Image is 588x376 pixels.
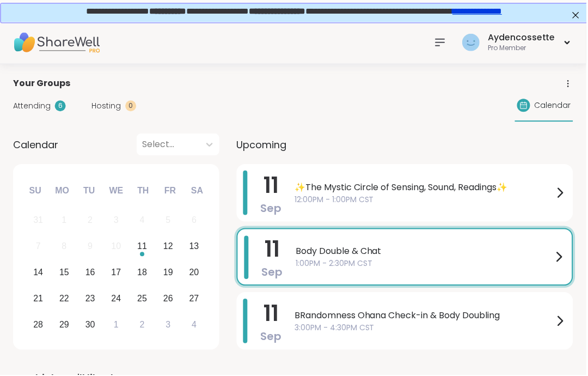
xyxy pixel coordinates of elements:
[53,210,76,233] div: Not available Monday, September 1st, 2025
[59,318,69,333] div: 29
[164,266,174,281] div: 19
[27,314,50,337] div: Choose Sunday, September 28th, 2025
[192,214,197,228] div: 6
[166,214,171,228] div: 5
[489,32,557,44] div: Aydencossette
[297,259,554,270] span: 1:00PM - 2:30PM CST
[33,266,43,281] div: 14
[183,210,206,233] div: Not available Saturday, September 6th, 2025
[190,292,200,307] div: 27
[53,288,76,311] div: Choose Monday, September 22nd, 2025
[50,179,74,203] div: Mo
[157,210,180,233] div: Not available Friday, September 5th, 2025
[27,236,50,259] div: Not available Sunday, September 7th, 2025
[62,214,67,228] div: 1
[33,318,43,333] div: 28
[85,318,95,333] div: 30
[132,179,156,203] div: Th
[85,266,95,281] div: 16
[296,310,555,323] span: BRandomness Ohana Check-in & Body Doubling
[183,236,206,259] div: Choose Saturday, September 13th, 2025
[92,101,121,112] span: Hosting
[53,236,76,259] div: Not available Monday, September 8th, 2025
[296,323,555,335] span: 3:00PM - 4:30PM CST
[112,292,121,307] div: 24
[79,236,102,259] div: Not available Tuesday, September 9th, 2025
[265,171,280,201] span: 11
[183,288,206,311] div: Choose Saturday, September 27th, 2025
[138,292,148,307] div: 25
[33,214,43,228] div: 31
[296,181,555,195] span: ✨The Mystic Circle of Sensing, Sound, Readings✨
[297,246,554,259] span: Body Double & Chat
[105,236,128,259] div: Not available Wednesday, September 10th, 2025
[105,288,128,311] div: Choose Wednesday, September 24th, 2025
[85,292,95,307] div: 23
[59,292,69,307] div: 22
[13,23,100,62] img: ShareWell Nav Logo
[77,179,101,203] div: Tu
[27,262,50,286] div: Choose Sunday, September 14th, 2025
[186,179,210,203] div: Sa
[114,214,119,228] div: 3
[79,288,102,311] div: Choose Tuesday, September 23rd, 2025
[105,179,128,203] div: We
[190,266,200,281] div: 20
[158,179,182,203] div: Fr
[126,101,137,112] div: 0
[138,240,148,254] div: 11
[131,288,155,311] div: Choose Thursday, September 25th, 2025
[79,262,102,286] div: Choose Tuesday, September 16th, 2025
[536,100,573,112] span: Calendar
[114,318,119,333] div: 1
[13,138,58,153] span: Calendar
[55,101,66,112] div: 6
[183,314,206,337] div: Choose Saturday, October 4th, 2025
[13,101,51,112] span: Attending
[190,240,200,254] div: 13
[164,292,174,307] div: 26
[131,210,155,233] div: Not available Thursday, September 4th, 2025
[266,235,281,265] span: 11
[13,77,70,90] span: Your Groups
[131,262,155,286] div: Choose Thursday, September 18th, 2025
[138,266,148,281] div: 18
[23,179,47,203] div: Su
[296,195,555,206] span: 12:00PM - 1:00PM CST
[464,34,481,51] img: Aydencossette
[157,314,180,337] div: Choose Friday, October 3rd, 2025
[166,318,171,333] div: 3
[88,240,93,254] div: 9
[88,214,93,228] div: 2
[33,292,43,307] div: 21
[112,266,121,281] div: 17
[105,210,128,233] div: Not available Wednesday, September 3rd, 2025
[183,262,206,286] div: Choose Saturday, September 20th, 2025
[36,240,41,254] div: 7
[262,265,284,281] span: Sep
[105,314,128,337] div: Choose Wednesday, October 1st, 2025
[157,262,180,286] div: Choose Friday, September 19th, 2025
[27,288,50,311] div: Choose Sunday, September 21st, 2025
[131,314,155,337] div: Choose Thursday, October 2nd, 2025
[131,236,155,259] div: Choose Thursday, September 11th, 2025
[53,314,76,337] div: Choose Monday, September 29th, 2025
[261,201,283,216] span: Sep
[79,314,102,337] div: Choose Tuesday, September 30th, 2025
[261,330,283,345] span: Sep
[27,210,50,233] div: Not available Sunday, August 31st, 2025
[192,318,197,333] div: 4
[112,240,121,254] div: 10
[62,240,67,254] div: 8
[265,299,280,330] span: 11
[25,208,207,338] div: month 2025-09
[53,262,76,286] div: Choose Monday, September 15th, 2025
[164,240,174,254] div: 12
[140,214,145,228] div: 4
[79,210,102,233] div: Not available Tuesday, September 2nd, 2025
[59,266,69,281] div: 15
[105,262,128,286] div: Choose Wednesday, September 17th, 2025
[489,44,557,53] div: Pro Member
[140,318,145,333] div: 2
[157,288,180,311] div: Choose Friday, September 26th, 2025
